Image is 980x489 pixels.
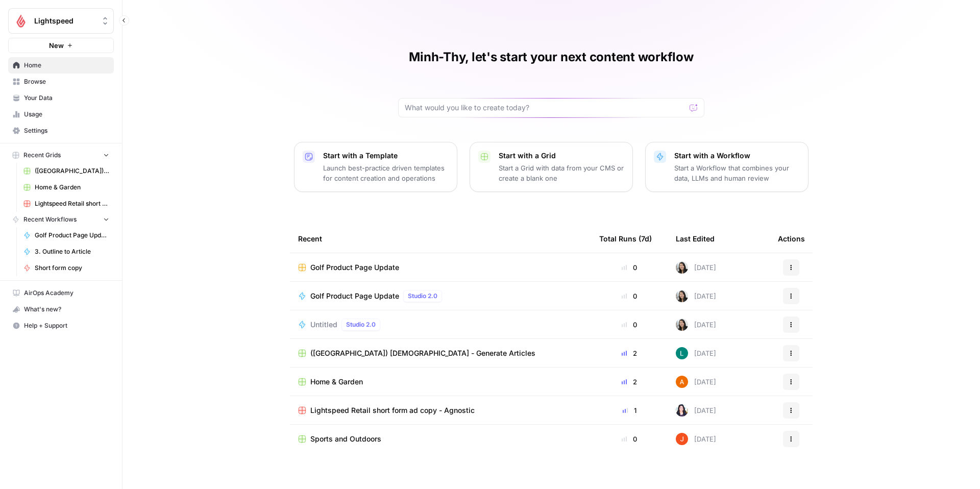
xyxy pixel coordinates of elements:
[8,8,114,34] button: Workspace: Lightspeed
[599,405,659,415] div: 1
[8,317,114,334] button: Help + Support
[599,225,652,253] div: Total Runs (7d)
[323,163,449,183] p: Launch best-practice driven templates for content creation and operations
[323,151,449,161] p: Start with a Template
[35,199,109,208] span: Lightspeed Retail short form ad copy - Agnostic
[35,183,109,192] span: Home & Garden
[8,123,114,139] a: Settings
[676,290,716,302] div: [DATE]
[405,103,685,113] input: What would you like to create today?
[310,320,337,330] span: Untitled
[674,163,800,183] p: Start a Workflow that combines your data, LLMs and human review
[24,110,109,119] span: Usage
[298,405,583,415] a: Lightspeed Retail short form ad copy - Agnostic
[310,291,399,301] span: Golf Product Page Update
[298,319,583,331] a: UntitledStudio 2.0
[310,262,399,273] span: Golf Product Page Update
[9,302,113,317] div: What's new?
[298,262,583,273] a: Golf Product Page Update
[676,347,716,359] div: [DATE]
[778,225,805,253] div: Actions
[8,148,114,163] button: Recent Grids
[298,377,583,387] a: Home & Garden
[19,195,114,212] a: Lightspeed Retail short form ad copy - Agnostic
[676,261,688,274] img: 34qmd8li8jcngaxi9z5g13uxb641
[310,377,363,387] span: Home & Garden
[676,404,688,417] img: wdke7mwtj0nxznpffym0k1wpceu2
[8,74,114,90] a: Browse
[676,319,716,331] div: [DATE]
[8,57,114,74] a: Home
[19,227,114,243] a: Golf Product Page Update
[676,319,688,331] img: 34qmd8li8jcngaxi9z5g13uxb641
[499,163,624,183] p: Start a Grid with data from your CMS or create a blank one
[35,263,109,273] span: Short form copy
[599,320,659,330] div: 0
[470,142,633,192] button: Start with a GridStart a Grid with data from your CMS or create a blank one
[23,215,77,224] span: Recent Workflows
[19,243,114,260] a: 3. Outline to Article
[19,163,114,179] a: ([GEOGRAPHIC_DATA]) [DEMOGRAPHIC_DATA] - Generate Articles
[8,285,114,301] a: AirOps Academy
[298,434,583,444] a: Sports and Outdoors
[298,225,583,253] div: Recent
[409,49,693,65] h1: Minh-Thy, let's start your next content workflow
[408,291,437,301] span: Studio 2.0
[19,179,114,195] a: Home & Garden
[310,405,475,415] span: Lightspeed Retail short form ad copy - Agnostic
[599,348,659,358] div: 2
[310,434,381,444] span: Sports and Outdoors
[24,61,109,70] span: Home
[12,12,30,30] img: Lightspeed Logo
[8,301,114,317] button: What's new?
[676,225,715,253] div: Last Edited
[35,247,109,256] span: 3. Outline to Article
[676,433,716,445] div: [DATE]
[8,212,114,227] button: Recent Workflows
[599,434,659,444] div: 0
[346,320,376,329] span: Studio 2.0
[676,347,688,359] img: kyw61p6127wv3z0ejzwmwdf0nglq
[23,151,61,160] span: Recent Grids
[8,106,114,123] a: Usage
[599,262,659,273] div: 0
[8,38,114,53] button: New
[24,288,109,298] span: AirOps Academy
[499,151,624,161] p: Start with a Grid
[676,290,688,302] img: 34qmd8li8jcngaxi9z5g13uxb641
[24,77,109,86] span: Browse
[8,90,114,106] a: Your Data
[298,290,583,302] a: Golf Product Page UpdateStudio 2.0
[24,93,109,103] span: Your Data
[35,166,109,176] span: ([GEOGRAPHIC_DATA]) [DEMOGRAPHIC_DATA] - Generate Articles
[24,321,109,330] span: Help + Support
[599,377,659,387] div: 2
[49,40,64,51] span: New
[676,404,716,417] div: [DATE]
[34,16,96,26] span: Lightspeed
[676,376,688,388] img: n7ufqqrt5jcwspw4pce0myp7nhj2
[310,348,535,358] span: ([GEOGRAPHIC_DATA]) [DEMOGRAPHIC_DATA] - Generate Articles
[19,260,114,276] a: Short form copy
[35,231,109,240] span: Golf Product Page Update
[599,291,659,301] div: 0
[676,261,716,274] div: [DATE]
[294,142,457,192] button: Start with a TemplateLaunch best-practice driven templates for content creation and operations
[676,433,688,445] img: daalsg5r167gne1j760hy8wesa70
[645,142,808,192] button: Start with a WorkflowStart a Workflow that combines your data, LLMs and human review
[298,348,583,358] a: ([GEOGRAPHIC_DATA]) [DEMOGRAPHIC_DATA] - Generate Articles
[24,126,109,135] span: Settings
[676,376,716,388] div: [DATE]
[674,151,800,161] p: Start with a Workflow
